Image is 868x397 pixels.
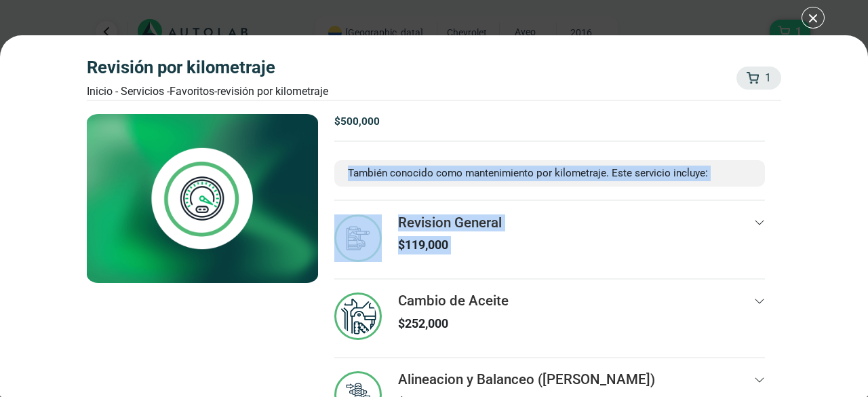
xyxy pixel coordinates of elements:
[87,57,328,78] h3: Revisión por Kilometraje
[334,292,382,340] img: mantenimiento_general-v3.svg
[398,371,655,388] h3: Alineacion y Balanceo ([PERSON_NAME])
[398,236,502,254] p: $ 119,000
[398,315,509,333] p: $ 252,000
[334,214,382,262] img: revision_general-v3.svg
[334,114,765,130] p: $ 500,000
[87,83,328,100] div: Inicio - Servicios - Favoritos -
[217,85,328,98] font: Revisión por Kilometraje
[398,214,502,231] h3: Revision General
[348,166,751,181] p: También conocido como mantenimiento por kilometraje. Este servicio incluye:
[398,292,509,309] h3: Cambio de Aceite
